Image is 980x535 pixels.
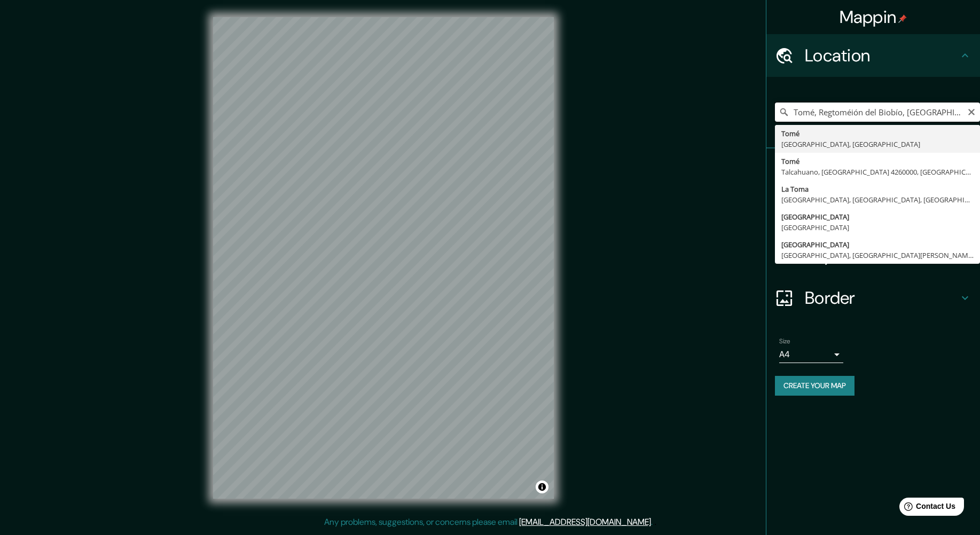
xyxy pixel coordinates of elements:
[779,346,843,363] div: A4
[781,222,974,233] div: [GEOGRAPHIC_DATA]
[781,156,974,167] div: Tomé
[775,103,980,122] input: Pick your city or area
[766,148,980,191] div: Pins
[766,277,980,319] div: Border
[781,239,974,250] div: [GEOGRAPHIC_DATA]
[781,139,974,150] div: [GEOGRAPHIC_DATA], [GEOGRAPHIC_DATA]
[781,167,974,177] div: Talcahuano, [GEOGRAPHIC_DATA] 4260000, [GEOGRAPHIC_DATA]
[781,211,974,222] div: [GEOGRAPHIC_DATA]
[766,191,980,234] div: Style
[775,376,854,396] button: Create your map
[781,194,974,205] div: [GEOGRAPHIC_DATA], [GEOGRAPHIC_DATA], [GEOGRAPHIC_DATA]
[805,245,959,266] h4: Layout
[967,106,976,116] button: Clear
[519,516,651,528] a: [EMAIL_ADDRESS][DOMAIN_NAME]
[653,516,654,529] div: .
[654,516,656,529] div: .
[766,34,980,77] div: Location
[781,184,974,194] div: La Toma
[805,45,959,66] h4: Location
[324,516,653,529] p: Any problems, suggestions, or concerns please email .
[898,14,907,23] img: pin-icon.png
[781,250,974,261] div: [GEOGRAPHIC_DATA], [GEOGRAPHIC_DATA][PERSON_NAME] 3940000, [GEOGRAPHIC_DATA]
[536,481,548,493] button: Toggle attribution
[885,493,968,523] iframe: Help widget launcher
[840,6,907,28] h4: Mappin
[805,287,959,309] h4: Border
[779,337,790,346] label: Size
[781,128,974,139] div: Tomé
[766,234,980,277] div: Layout
[213,17,554,499] canvas: Map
